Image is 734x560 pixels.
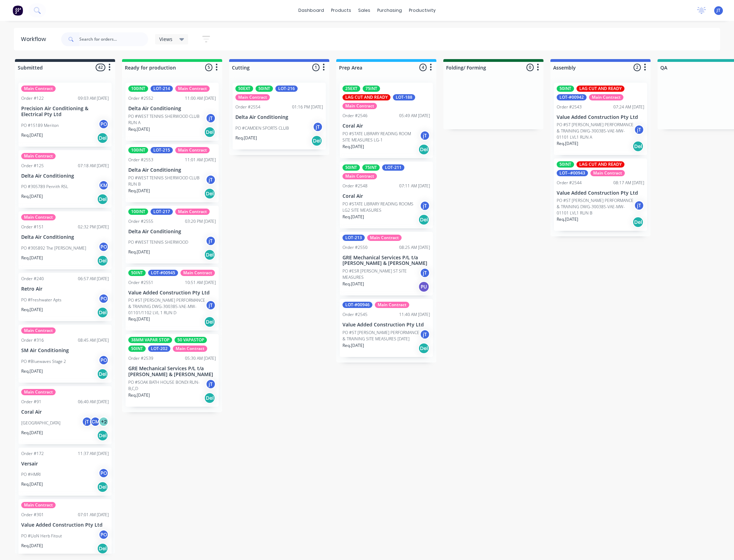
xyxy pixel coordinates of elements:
[235,114,323,120] p: Delta Air Conditioning
[78,512,109,518] div: 07:01 AM [DATE]
[418,144,429,155] div: Del
[21,163,44,169] div: Order #125
[18,83,112,147] div: Main ContractOrder #12209:03 AM [DATE]Precision Air Conditioning & Electrical Pty LtdPO #15189 Me...
[589,94,623,100] div: Main Contract
[21,132,43,138] p: Req. [DATE]
[205,300,216,310] div: jT
[634,200,644,211] div: jT
[557,86,574,92] div: 50INT
[576,86,624,92] div: LAG CUT AND READY
[205,113,216,123] div: jT
[128,188,150,194] p: Req. [DATE]
[420,201,430,211] div: jT
[613,104,644,110] div: 07:24 AM [DATE]
[98,242,109,252] div: PO
[342,123,430,129] p: Coral Air
[21,348,109,354] p: SM Air Conditioning
[328,5,355,16] div: products
[21,451,44,457] div: Order #172
[204,392,215,404] div: Del
[128,95,153,102] div: Order #2552
[18,325,112,383] div: Main ContractOrder #31608:45 AM [DATE]SM Air ConditioningPO #Bluewaves Stage 2POReq.[DATE]Del
[97,255,108,266] div: Del
[21,184,68,190] p: PO #305789 Penrith RSL
[557,114,644,120] p: Value Added Construction Pty Ltd
[128,106,216,112] p: Delta Air Conditioning
[393,94,415,100] div: LOT-188
[590,170,625,176] div: Main Contract
[275,86,298,92] div: LOT-216
[128,279,153,286] div: Order #2551
[128,379,205,392] p: PO #SOAK BATH HOUSE BONDI RUN- B,C,D
[405,5,439,16] div: productivity
[21,389,56,395] div: Main Contract
[128,297,205,316] p: PO #ST [PERSON_NAME] PERFORMANCE & TRAINING DWG-300385-VAE-MW-01101/1102 LVL 1 RUN D
[128,126,150,132] p: Req. [DATE]
[151,86,173,92] div: LOT-214
[18,150,112,208] div: Main ContractOrder #12507:18 AM [DATE]Delta Air ConditioningPO #305789 Penrith RSLKMReq.[DATE]Del
[205,379,216,389] div: jT
[557,180,582,186] div: Order #2544
[557,170,588,176] div: LOT--#00943
[180,270,215,276] div: Main Contract
[78,95,109,102] div: 09:03 AM [DATE]
[128,157,153,163] div: Order #2553
[21,214,56,220] div: Main Contract
[311,135,322,146] div: Del
[21,234,109,240] p: Delta Air Conditioning
[128,392,150,398] p: Req. [DATE]
[18,448,112,496] div: Order #17211:37 AM [DATE]VersairPO #HMRIPOReq.[DATE]Del
[18,499,112,557] div: Main ContractOrder #30107:01 AM [DATE]Value Added Construction Pty LtdPO #UoN Herb FitoutPOReq.[D...
[21,522,109,528] p: Value Added Construction Pty Ltd
[175,147,210,153] div: Main Contract
[185,279,216,286] div: 10:51 AM [DATE]
[78,163,109,169] div: 07:18 AM [DATE]
[21,430,43,436] p: Req. [DATE]
[82,416,92,427] div: jT
[355,5,374,16] div: sales
[128,147,148,153] div: 100INT
[21,224,44,230] div: Order #151
[342,183,368,189] div: Order #2548
[340,232,433,296] div: LOT-213Main ContractOrder #255008:25 AM [DATE]GRE Mechanical Services P/L t/a [PERSON_NAME] & [PE...
[342,244,368,251] div: Order #2550
[78,276,109,282] div: 06:57 AM [DATE]
[21,512,44,518] div: Order #301
[634,124,644,135] div: jT
[363,86,380,92] div: 75INT
[340,299,433,357] div: LOT-#00946Main ContractOrder #254511:40 AM [DATE]Value Added Construction Pty LtdPO #ST [PERSON_N...
[557,104,582,110] div: Order #2543
[399,183,430,189] div: 07:11 AM [DATE]
[21,95,44,102] div: Order #122
[148,270,178,276] div: LOT-#00945
[576,161,624,168] div: LAG CUT AND READY
[128,337,172,343] div: 38MM VAPAR STOP
[418,281,429,292] div: PU
[98,468,109,478] div: PO
[420,130,430,141] div: jT
[128,86,148,92] div: 100INT
[21,307,43,313] p: Req. [DATE]
[128,209,148,215] div: 100INT
[21,543,43,549] p: Req. [DATE]
[342,103,377,109] div: Main Contract
[342,164,360,171] div: 50INT
[557,197,634,216] p: PO #ST [PERSON_NAME] PERFORMANCE & TRAINING DWG-300385-VAE-MW-01101 LVL1 RUN B
[557,161,574,168] div: 50INT
[399,311,430,318] div: 11:40 AM [DATE]
[13,5,23,16] img: Factory
[418,214,429,225] div: Del
[98,529,109,540] div: PO
[204,188,215,199] div: Del
[98,180,109,190] div: KM
[185,95,216,102] div: 11:00 AM [DATE]
[342,214,364,220] p: Req. [DATE]
[21,471,41,478] p: PO #HMRI
[173,346,207,352] div: Main Contract
[235,94,270,100] div: Main Contract
[204,316,215,327] div: Del
[342,281,364,287] p: Req. [DATE]
[18,273,112,321] div: Order #24006:57 AM [DATE]Retro AirPO #Freshwater AptsPOReq.[DATE]Del
[98,355,109,365] div: PO
[175,86,210,92] div: Main Contract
